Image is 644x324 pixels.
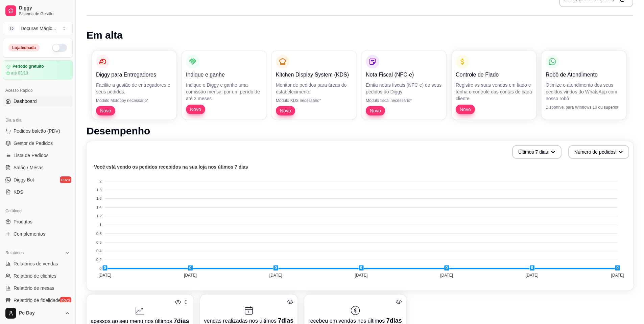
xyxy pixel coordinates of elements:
[3,187,73,197] a: KDS
[96,71,172,79] p: Diggy para Entregadores
[3,22,73,35] button: Select a team
[14,218,32,225] span: Produtos
[8,25,15,32] span: D
[52,44,67,52] button: Alterar Status
[512,145,562,159] button: Últimos 7 dias
[96,232,101,236] tspan: 0.8
[456,71,532,79] p: Controle de Fiado
[276,98,352,103] p: Módulo KDS necessário*
[5,250,24,256] span: Relatórios
[457,106,474,113] span: Novo
[13,64,44,69] article: Período gratuito
[8,44,40,51] div: Loja fechada
[14,128,60,134] span: Pedidos balcão (PDV)
[14,152,49,159] span: Lista de Pedidos
[99,266,101,271] tspan: 0
[367,107,384,114] span: Novo
[366,98,442,103] p: Módulo fiscal necessário*
[3,162,73,173] a: Salão / Mesas
[611,273,624,278] tspan: [DATE]
[366,71,442,79] p: Nota Fiscal (NFC-e)
[3,150,73,161] a: Lista de Pedidos
[14,140,53,147] span: Gestor de Pedidos
[3,138,73,149] a: Gestor de Pedidos
[96,98,172,103] p: Módulo Motoboy necessário*
[276,71,352,79] p: Kitchen Display System (KDS)
[3,283,73,294] a: Relatório de mesas
[278,317,293,324] span: 7 dias
[186,71,262,79] p: Indique e ganhe
[14,297,61,304] span: Relatório de fidelidade
[546,105,622,110] p: Disponível para Windows 10 ou superior
[362,51,446,120] button: Nota Fiscal (NFC-e)Emita notas fiscais (NFC-e) do seus pedidos do DiggyMódulo fiscal necessário*Novo
[3,206,73,216] div: Catálogo
[3,258,73,269] a: Relatórios de vendas
[14,164,44,171] span: Salão / Mesas
[3,96,73,107] a: Dashboard
[452,51,536,120] button: Controle de FiadoRegistre as suas vendas em fiado e tenha o controle das contas de cada clienteNovo
[182,51,266,120] button: Indique e ganheIndique o Diggy e ganhe uma comissão mensal por um perído de até 3 mesesNovo
[96,214,101,218] tspan: 1.2
[87,125,633,137] h1: Desempenho
[14,189,23,195] span: KDS
[546,71,622,79] p: Robô de Atendimento
[546,82,622,102] p: Otimize o atendimento dos seus pedidos vindos do WhatsApp com nosso robô
[99,223,101,227] tspan: 1
[526,273,539,278] tspan: [DATE]
[440,273,453,278] tspan: [DATE]
[366,82,442,95] p: Emita notas fiscais (NFC-e) do seus pedidos do Diggy
[97,107,114,114] span: Novo
[3,85,73,96] div: Acesso Rápido
[184,273,197,278] tspan: [DATE]
[92,51,176,120] button: Diggy para EntregadoresFacilite a gestão de entregadores e seus pedidos.Módulo Motoboy necessário...
[98,273,111,278] tspan: [DATE]
[3,295,73,306] a: Relatório de fidelidadenovo
[19,5,70,11] span: Diggy
[3,229,73,239] a: Complementos
[96,240,101,244] tspan: 0.6
[11,70,28,76] article: até 03/10
[96,258,101,262] tspan: 0.2
[187,106,204,113] span: Novo
[386,317,402,324] span: 7 dias
[3,216,73,227] a: Produtos
[456,82,532,102] p: Registre as suas vendas em fiado e tenha o controle das contas de cada cliente
[14,285,54,291] span: Relatório de mesas
[94,164,248,170] text: Você está vendo os pedidos recebidos na sua loja nos útimos 7 dias
[272,51,356,120] button: Kitchen Display System (KDS)Monitor de pedidos para áreas do estabelecimentoMódulo KDS necessário...
[96,205,101,209] tspan: 1.4
[99,179,101,183] tspan: 2
[3,271,73,281] a: Relatório de clientes
[87,29,633,41] h1: Em alta
[96,82,172,95] p: Facilite a gestão de entregadores e seus pedidos.
[96,249,101,253] tspan: 0.4
[3,126,73,136] button: Pedidos balcão (PDV)
[14,231,45,237] span: Complementos
[276,82,352,95] p: Monitor de pedidos para áreas do estabelecimento
[568,145,629,159] button: Número de pedidos
[355,273,367,278] tspan: [DATE]
[542,51,626,120] button: Robô de AtendimentoOtimize o atendimento dos seus pedidos vindos do WhatsApp com nosso robôDispon...
[21,25,56,32] div: Doçuras Mágic ...
[14,176,34,183] span: Diggy Bot
[3,305,73,321] button: Pc Day
[14,260,58,267] span: Relatórios de vendas
[19,310,62,316] span: Pc Day
[14,273,56,279] span: Relatório de clientes
[19,11,70,17] span: Sistema de Gestão
[269,273,282,278] tspan: [DATE]
[277,107,294,114] span: Novo
[96,196,101,200] tspan: 1.6
[14,98,37,105] span: Dashboard
[186,82,262,102] p: Indique o Diggy e ganhe uma comissão mensal por um perído de até 3 meses
[96,188,101,192] tspan: 1.8
[3,3,73,19] a: DiggySistema de Gestão
[3,115,73,126] div: Dia a dia
[3,60,73,80] a: Período gratuitoaté 03/10
[3,174,73,185] a: Diggy Botnovo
